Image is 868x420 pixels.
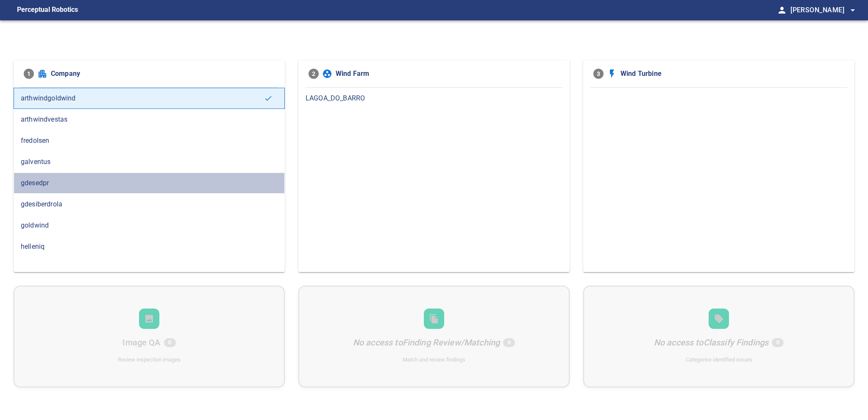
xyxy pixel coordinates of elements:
span: goldwind [21,220,278,231]
div: goldwind [14,215,285,236]
span: galventus [21,157,278,167]
span: Wind Turbine [620,69,844,79]
div: gdesiberdrola [14,194,285,215]
div: helleniq [14,236,285,257]
figcaption: Perceptual Robotics [17,3,78,17]
span: 1 [24,69,34,79]
button: [PERSON_NAME] [787,2,858,19]
span: [PERSON_NAME] [790,4,858,16]
div: arthwindgoldwind [14,88,285,109]
span: 2 [309,69,319,79]
span: fredolsen [21,136,278,146]
span: arthwindgoldwind [21,93,264,103]
span: Company [51,69,275,79]
div: fredolsen [14,130,285,151]
span: LAGOA_DO_BARRO [306,93,562,103]
span: 3 [593,69,604,79]
span: gdesiberdrola [21,199,278,209]
span: arrow_drop_down [848,5,858,15]
div: gdesedpr [14,172,285,194]
div: arthwindvestas [14,109,285,130]
div: galventus [14,151,285,172]
span: arthwindvestas [21,114,278,125]
span: Wind Farm [336,69,559,79]
span: helleniq [21,242,278,252]
div: LAGOA_DO_BARRO [298,88,570,109]
span: gdesedpr [21,178,278,188]
span: person [777,5,787,15]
